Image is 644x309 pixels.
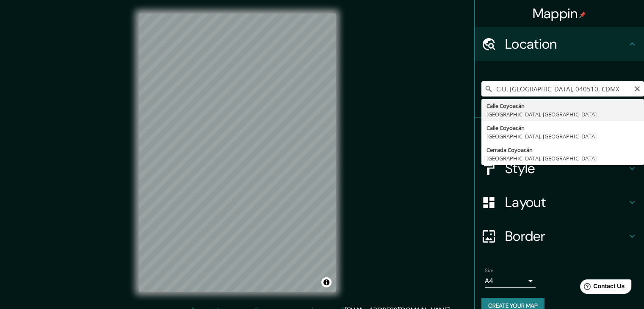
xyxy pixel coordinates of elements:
div: Location [475,27,644,61]
img: pin-icon.png [579,11,586,18]
button: Toggle attribution [321,277,332,287]
div: Layout [475,185,644,219]
canvas: Map [139,14,336,292]
div: Calle Coyoacán [486,124,639,132]
div: [GEOGRAPHIC_DATA], [GEOGRAPHIC_DATA] [486,154,639,163]
h4: Layout [505,194,627,211]
button: Clear [634,84,641,92]
div: Border [475,219,644,253]
div: A4 [485,274,536,288]
div: Pins [475,118,644,152]
h4: Mappin [533,5,586,22]
h4: Location [505,36,627,52]
div: [GEOGRAPHIC_DATA], [GEOGRAPHIC_DATA] [486,110,639,119]
div: [GEOGRAPHIC_DATA], [GEOGRAPHIC_DATA] [486,132,639,141]
input: Pick your city or area [481,81,644,97]
div: Calle Coyoacán [486,102,639,110]
label: Size [485,267,494,274]
h4: Border [505,228,627,245]
div: Cerrada Coyoacán [486,146,639,154]
iframe: Help widget launcher [569,276,635,300]
div: Style [475,152,644,185]
h4: Style [505,160,627,177]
